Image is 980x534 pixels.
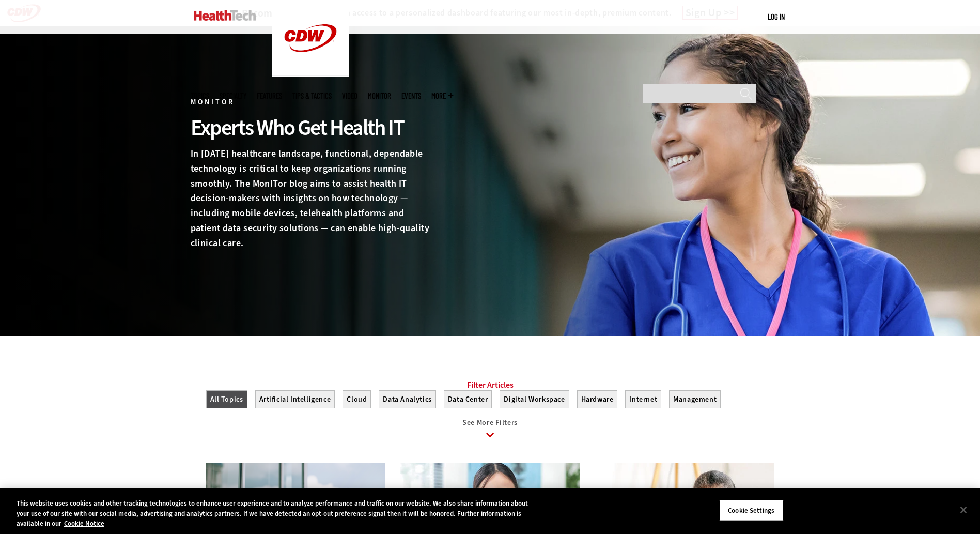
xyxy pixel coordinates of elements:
a: Events [401,92,421,100]
a: Features [257,92,282,100]
a: More information about your privacy [64,519,104,528]
div: Experts Who Get Health IT [191,114,430,142]
button: Artificial Intelligence [255,390,335,408]
button: Management [669,390,721,408]
p: In [DATE] healthcare landscape, functional, dependable technology is critical to keep organizatio... [191,146,430,251]
a: See More Filters [206,419,774,447]
a: MonITor [368,92,391,100]
a: Video [342,92,357,100]
span: Specialty [220,92,246,100]
a: Filter Articles [467,380,514,390]
button: Hardware [577,390,618,408]
a: Tips & Tactics [292,92,332,100]
a: CDW [272,68,349,79]
button: Internet [625,390,661,408]
button: Cloud [343,390,371,408]
img: Home [194,10,256,21]
button: Digital Workspace [500,390,569,408]
button: Cookie Settings [719,499,784,521]
button: Close [952,498,975,521]
span: Topics [191,92,209,100]
button: Data Center [444,390,492,408]
button: Data Analytics [379,390,435,408]
a: Log in [768,12,785,21]
button: All Topics [206,390,247,408]
span: More [431,92,453,100]
div: User menu [768,11,785,22]
span: See More Filters [462,418,518,428]
div: This website uses cookies and other tracking technologies to enhance user experience and to analy... [17,498,539,529]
